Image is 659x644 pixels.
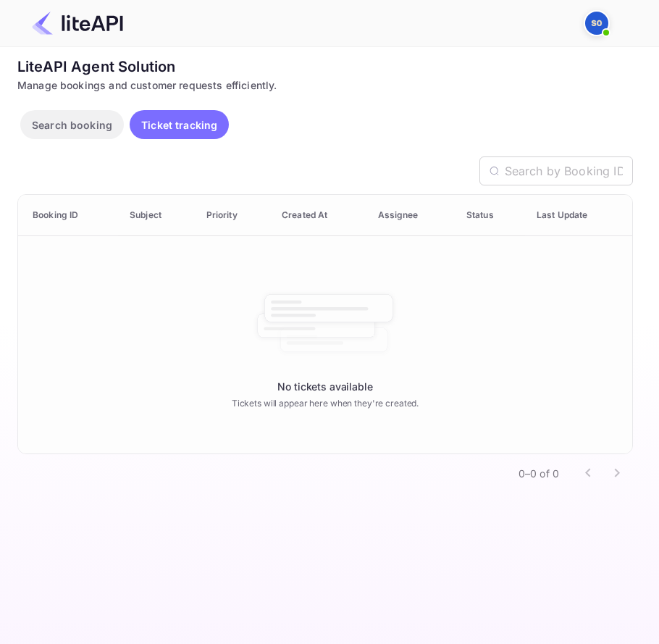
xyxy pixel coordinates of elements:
input: Search by Booking ID [505,156,633,185]
th: Last Update [525,195,632,236]
th: Status [455,195,525,236]
p: No tickets available [277,379,372,394]
p: Tickets will appear here when they're created. [232,397,419,410]
p: Ticket tracking [141,117,217,133]
p: Search booking [32,117,112,133]
img: LiteAPI Logo [32,12,123,35]
p: 0–0 of 0 [519,466,559,481]
img: santiago agent 006 [585,12,608,35]
div: LiteAPI Agent Solution [17,56,633,78]
th: Created At [270,195,366,236]
div: Manage bookings and customer requests efficiently. [17,78,633,93]
th: Assignee [366,195,455,236]
th: Booking ID [18,195,118,236]
th: Subject [118,195,195,236]
th: Priority [195,195,270,236]
img: No tickets available [253,280,398,367]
